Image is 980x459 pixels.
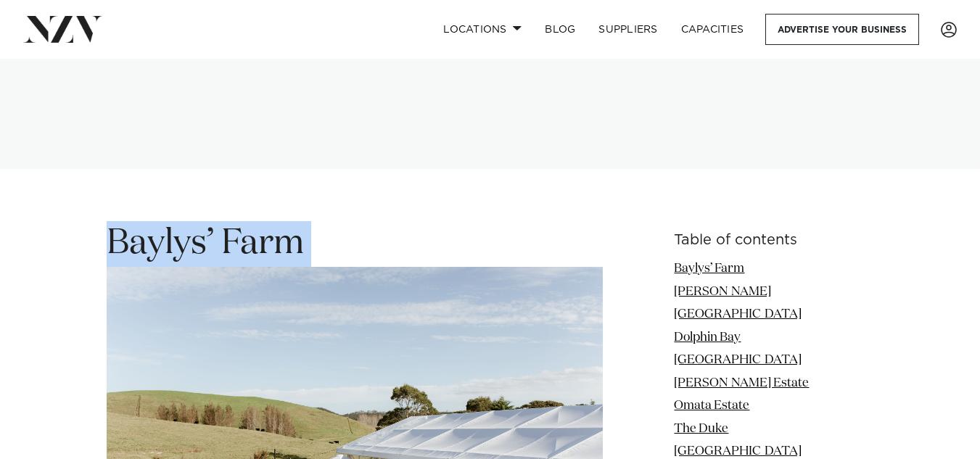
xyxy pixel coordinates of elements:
[674,262,744,275] a: Baylys’ Farm
[432,14,533,45] a: Locations
[674,354,802,366] a: [GEOGRAPHIC_DATA]
[23,16,102,42] img: nzv-logo.png
[765,14,919,45] a: Advertise your business
[670,14,756,45] a: Capacities
[533,14,587,45] a: BLOG
[674,286,771,298] a: [PERSON_NAME]
[674,331,741,344] a: Dolphin Bay
[674,308,802,321] a: [GEOGRAPHIC_DATA]
[674,423,728,435] a: The Duke
[674,400,749,412] a: Omata Estate
[674,377,809,389] a: [PERSON_NAME] Estate
[674,445,802,458] a: [GEOGRAPHIC_DATA]
[674,233,873,248] h6: Table of contents
[587,14,669,45] a: SUPPLIERS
